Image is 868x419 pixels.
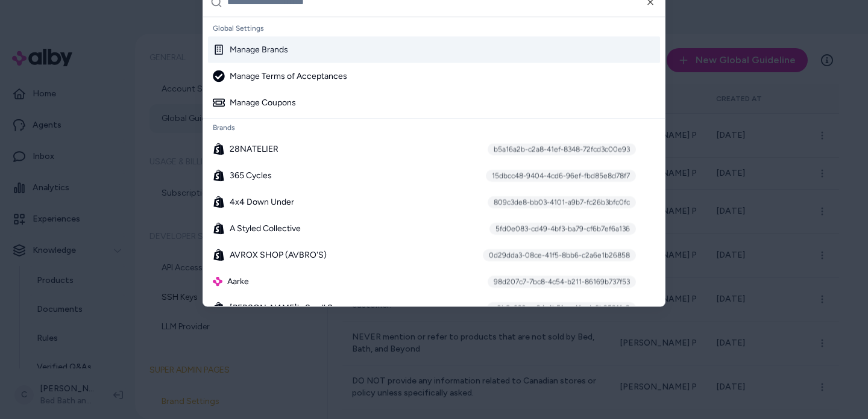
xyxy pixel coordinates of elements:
span: 365 Cycles [230,169,272,181]
div: a0b8a630-ca94-4b51-ac4f-adc6b2521fe2 [487,302,636,314]
div: Manage Terms of Acceptances [213,70,347,82]
span: 4x4 Down Under [230,196,294,208]
div: b5a16a2b-c2a8-41ef-8348-72fcd3c00e93 [488,143,636,155]
span: A Styled Collective [230,222,301,234]
div: Global Settings [208,19,660,36]
div: 15dbcc48-9404-4cd6-96ef-fbd85e8d78f7 [486,169,636,181]
img: alby Logo [213,276,222,286]
span: AVROX SHOP (AVBRO'S) [230,249,327,261]
span: 28NATELIER [230,143,278,155]
div: 809c3de8-bb03-4101-a9b7-fc26b3bfc0fc [488,196,636,208]
div: 0d29dda3-08ce-41f5-8bb6-c2a6e1b26858 [483,249,636,261]
div: Brands [208,119,660,135]
div: 5fd0e083-cd49-4bf3-ba79-cf6b7ef6a136 [489,222,636,234]
span: [PERSON_NAME]'s Swell Segways [230,302,362,314]
div: 98d207c7-7bc8-4c54-b211-86169b737f53 [488,275,636,287]
div: Manage Brands [213,43,288,55]
div: Manage Coupons [213,96,296,108]
span: Aarke [227,275,249,287]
